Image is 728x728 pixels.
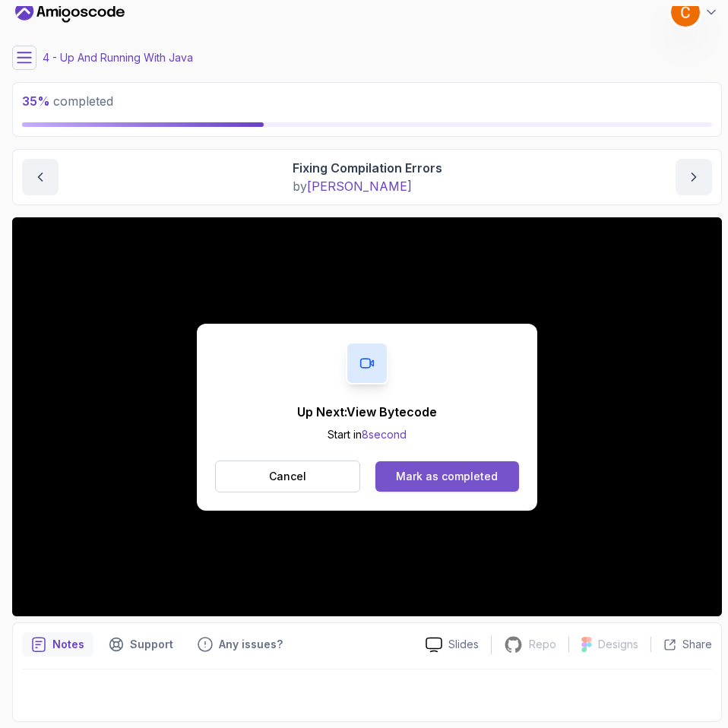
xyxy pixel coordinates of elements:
[219,637,283,652] p: Any issues?
[598,637,638,652] p: Designs
[529,637,556,652] p: Repo
[215,461,360,492] button: Cancel
[448,637,479,652] p: Slides
[22,93,113,109] span: completed
[52,637,84,652] p: Notes
[375,461,519,492] button: Mark as completed
[650,637,712,652] button: Share
[293,177,442,195] p: by
[22,159,59,195] button: previous content
[682,637,712,652] p: Share
[22,93,50,109] span: 35 %
[22,632,93,657] button: notes button
[362,428,407,441] span: 8 second
[297,403,437,421] p: Up Next: View Bytecode
[269,469,306,484] p: Cancel
[396,469,498,484] div: Mark as completed
[293,159,442,177] p: Fixing Compilation Errors
[676,159,712,195] button: next content
[413,637,491,653] a: Slides
[130,637,173,652] p: Support
[12,217,722,616] iframe: 4 - Fixing Compilation Errors
[188,632,292,657] button: Feedback button
[307,179,412,194] span: [PERSON_NAME]
[100,632,182,657] button: Support button
[297,427,437,442] p: Start in
[43,50,193,65] p: 4 - Up And Running With Java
